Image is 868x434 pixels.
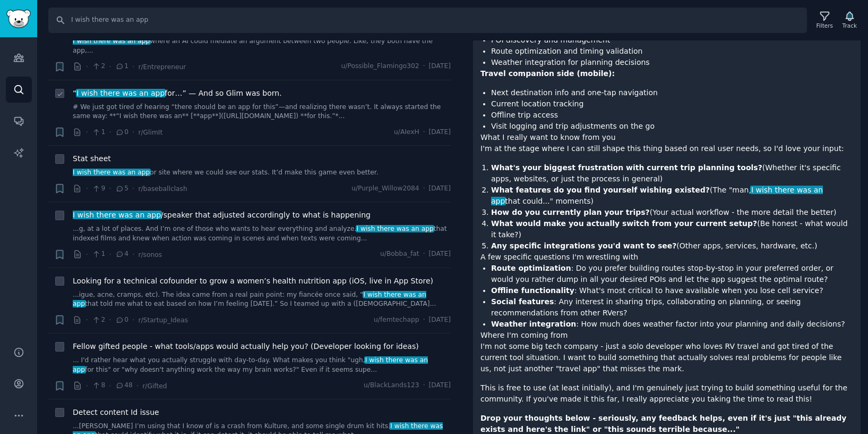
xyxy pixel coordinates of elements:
[491,286,574,295] strong: Offline functionality
[843,22,857,29] div: Track
[109,61,111,72] span: ·
[351,184,419,194] span: u/Purple_Willow2084
[491,240,853,252] li: (Other apps, services, hardware, etc.)
[115,249,128,259] span: 4
[132,183,134,194] span: ·
[491,320,576,328] strong: Weather integration
[491,186,710,194] strong: What features do you find yourself wishing existed?
[92,62,105,71] span: 2
[73,103,451,121] a: # We just got tired of hearing “there should be an app for this”—and realizing there wasn’t. It a...
[73,290,451,309] a: ...igue, acne, cramps, etc). The idea came from a real pain point: my fiancée once said, “I wish ...
[132,61,134,72] span: ·
[491,185,853,207] li: (The "man, that could..." moments)
[491,207,853,218] li: (Your actual workflow - the more detail the better)
[115,315,128,325] span: 0
[429,315,451,325] span: [DATE]
[374,315,419,325] span: u/femtechapp
[72,211,162,219] span: I wish there was an app
[136,380,139,391] span: ·
[429,128,451,137] span: [DATE]
[138,185,187,193] span: r/baseballclash
[839,9,861,31] button: Track
[109,249,111,260] span: ·
[92,184,105,194] span: 9
[491,319,853,330] li: : How much does weather factor into your planning and daily decisions?
[491,162,853,185] li: (Whether it's specific apps, websites, or just the process in general)
[115,62,128,71] span: 1
[92,128,105,137] span: 1
[73,88,282,99] span: “ for…” — And so Glim was born.
[48,7,807,33] input: Search Keyword
[491,218,853,240] li: (Be honest - what would it take?)
[73,224,451,243] a: ...g, at a lot of places. And I’m one of those who wants to hear everything and analyze.I wish th...
[480,330,853,341] h1: Where I'm coming from
[72,37,151,45] span: I wish there was an app
[73,356,428,373] span: I wish there was an app
[480,414,846,433] strong: Drop your thoughts below - seriously, any feedback helps, even if it's just "this already exists ...
[138,63,186,71] span: r/Entrepreneur
[423,249,425,259] span: ·
[142,382,167,390] span: r/Gifted
[429,381,451,390] span: [DATE]
[115,381,133,390] span: 48
[491,263,853,285] li: : Do you prefer building routes stop-by-stop in your preferred order, or would you rather dump in...
[491,208,650,216] strong: How do you currently plan your trips?
[423,128,425,137] span: ·
[73,276,433,287] span: Looking for a technical cofounder to grow a women’s health nutrition app (iOS, live in App Store)
[115,184,128,194] span: 5
[109,183,111,194] span: ·
[364,381,419,390] span: u/BlackLands123
[92,249,105,259] span: 1
[73,407,159,418] a: Detect content Id issue
[138,251,162,258] span: r/sonos
[480,382,853,405] p: This is free to use (at least initially), and I'm genuinely just trying to build something useful...
[491,87,853,98] li: Next destination info and one-tap navigation
[423,62,425,71] span: ·
[394,128,419,137] span: u/AIexH
[491,57,853,68] li: Weather integration for planning decisions
[817,22,833,29] div: Filters
[480,69,615,78] strong: Travel companion side (mobile):
[73,168,451,178] a: I wish there was an appor site where we could see our stats. It’d make this game even better.
[480,341,853,374] p: I'm not some big tech company - just a solo developer who loves RV travel and got tired of the cu...
[491,241,676,250] strong: Any specific integrations you'd want to see?
[73,341,419,352] a: Fellow gifted people - what tools/apps would actually help you? (Developer looking for ideas)
[73,153,111,164] a: Stat sheet
[491,110,853,121] li: Offline trip access
[480,132,853,143] h1: What I really want to know from you
[480,143,853,154] p: I'm at the stage where I can still shape this thing based on real user needs, so I'd love your in...
[76,89,166,97] span: I wish there was an app
[138,316,188,324] span: r/Startup_Ideas
[491,219,757,228] strong: What would make you actually switch from your current setup?
[6,10,31,28] img: GummySearch logo
[72,169,151,176] span: I wish there was an app
[109,127,111,138] span: ·
[86,380,88,391] span: ·
[86,249,88,260] span: ·
[132,127,134,138] span: ·
[356,225,435,232] span: I wish there was an app
[109,380,111,391] span: ·
[491,297,554,306] strong: Social features
[73,37,451,55] a: I wish there was an appwhere an AI could mediate an argument between two people. Like, they both ...
[480,252,853,263] h1: A few specific questions I'm wrestling with
[92,315,105,325] span: 2
[491,121,853,132] li: Visit logging and trip adjustments on the go
[491,296,853,319] li: : Any interest in sharing trips, collaborating on planning, or seeing recommendations from other ...
[86,183,88,194] span: ·
[92,381,105,390] span: 8
[73,88,282,99] a: “I wish there was an appfor…” — And so Glim was born.
[491,98,853,110] li: Current location tracking
[491,264,571,272] strong: Route optimization
[429,184,451,194] span: [DATE]
[73,210,371,221] span: /speaker that adjusted accordingly to what is happening
[423,315,425,325] span: ·
[86,127,88,138] span: ·
[132,249,134,260] span: ·
[380,249,419,259] span: u/Bobba_fat
[115,128,128,137] span: 0
[341,62,419,71] span: u/Possible_Flamingo302
[109,314,111,325] span: ·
